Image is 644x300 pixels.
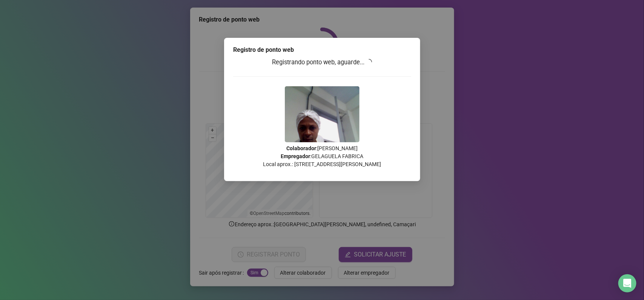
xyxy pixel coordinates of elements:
[233,58,411,67] h3: Registrando ponto web, aguarde...
[618,274,636,292] div: Open Intercom Messenger
[365,58,372,65] span: loading
[281,153,310,159] strong: Empregador
[233,45,411,54] div: Registro de ponto web
[233,145,411,168] p: : [PERSON_NAME] : GELAGUELA FABRICA Local aprox.: [STREET_ADDRESS][PERSON_NAME]
[285,86,360,142] img: 2Q==
[286,145,316,151] strong: Colaborador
